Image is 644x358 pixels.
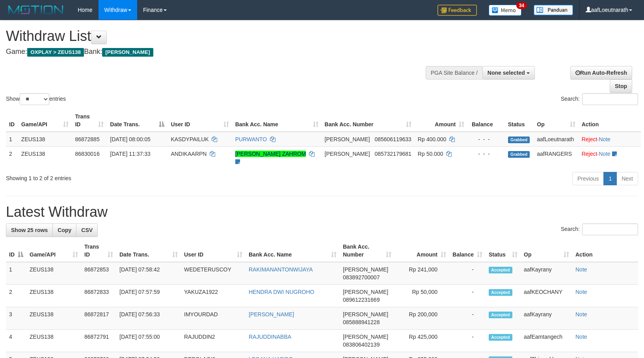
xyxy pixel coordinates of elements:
td: ZEUS138 [18,146,72,169]
span: 86830016 [75,151,99,157]
a: PURWANTO [235,136,267,142]
span: Copy 083806402139 to clipboard [343,341,380,348]
td: - [449,285,486,307]
td: - [449,330,486,352]
input: Search: [582,93,638,105]
a: Reject [582,136,597,142]
span: Grabbed [508,137,530,143]
td: · [579,132,641,147]
div: Showing 1 to 2 of 2 entries [6,171,262,182]
span: Rp 400.000 [418,136,446,142]
span: Copy 085732179681 to clipboard [374,151,411,157]
span: [DATE] 11:37:33 [110,151,150,157]
th: Status [505,109,534,132]
span: Accepted [489,312,512,318]
th: Trans ID: activate to sort column ascending [72,109,107,132]
span: ANDIKAARPN [171,151,207,157]
th: ID [6,109,18,132]
td: aafKayrany [521,307,572,330]
th: Balance: activate to sort column ascending [449,240,486,262]
td: YAKUZA1922 [181,285,246,307]
th: Trans ID: activate to sort column ascending [81,240,116,262]
label: Show entries [6,93,66,105]
a: Run Auto-Refresh [570,66,632,79]
span: [PERSON_NAME] [343,289,388,295]
th: Bank Acc. Number: activate to sort column ascending [322,109,415,132]
a: Note [599,136,610,142]
th: Action [572,240,638,262]
span: [PERSON_NAME] [343,266,388,273]
th: Game/API: activate to sort column ascending [26,240,81,262]
td: 1 [6,262,26,285]
td: [DATE] 07:56:33 [116,307,181,330]
span: Copy 085888941228 to clipboard [343,319,380,325]
td: ZEUS138 [26,285,81,307]
a: HENDRA DWI NUGROHO [249,289,314,295]
th: Balance [467,109,504,132]
a: Stop [610,79,632,93]
div: PGA Site Balance / [426,66,482,79]
img: Button%20Memo.svg [489,5,522,16]
td: Rp 50,000 [395,285,449,307]
a: Reject [582,151,597,157]
a: RAJUDDINABBA [249,334,291,340]
td: RAJUDDIN2 [181,330,246,352]
a: Note [575,289,587,295]
span: 86872885 [75,136,99,142]
span: KASDYPAILUK [171,136,208,142]
span: Rp 50.000 [418,151,443,157]
td: 2 [6,285,26,307]
td: 2 [6,146,18,169]
td: aafKEOCHANY [521,285,572,307]
span: None selected [488,70,525,76]
td: IMYOURDAD [181,307,246,330]
th: ID: activate to sort column descending [6,240,26,262]
a: RAKIMANANTONWIJAYA [249,266,313,273]
th: Status: activate to sort column ascending [486,240,521,262]
td: aafKayrany [521,262,572,285]
h1: Withdraw List [6,28,421,44]
h4: Game: Bank: [6,48,421,56]
td: aafLoeutnarath [534,132,578,147]
img: Feedback.jpg [437,5,477,16]
th: Op: activate to sort column ascending [521,240,572,262]
span: [PERSON_NAME] [325,136,370,142]
td: - [449,307,486,330]
td: WEDETERUSCOY [181,262,246,285]
span: Copy 083892700007 to clipboard [343,274,380,280]
span: Copy 089612231669 to clipboard [343,297,380,303]
span: Copy [58,227,71,233]
span: Accepted [489,267,512,273]
span: CSV [81,227,93,233]
span: 34 [516,2,527,9]
td: ZEUS138 [26,307,81,330]
span: [PERSON_NAME] [343,334,388,340]
a: Show 25 rows [6,223,53,237]
td: ZEUS138 [26,262,81,285]
span: Copy 085606119633 to clipboard [374,136,411,142]
td: ZEUS138 [26,330,81,352]
th: Game/API: activate to sort column ascending [18,109,72,132]
span: [PERSON_NAME] [343,311,388,317]
th: Amount: activate to sort column ascending [415,109,467,132]
td: 4 [6,330,26,352]
span: [PERSON_NAME] [325,151,370,157]
td: Rp 425,000 [395,330,449,352]
td: aafEamtangech [521,330,572,352]
a: Note [575,334,587,340]
a: Note [575,311,587,317]
span: Accepted [489,289,512,296]
span: Grabbed [508,151,530,158]
select: Showentries [20,93,49,105]
a: [PERSON_NAME] [249,311,294,317]
td: [DATE] 07:55:00 [116,330,181,352]
th: Bank Acc. Name: activate to sort column ascending [246,240,340,262]
a: CSV [76,223,98,237]
td: 3 [6,307,26,330]
input: Search: [582,223,638,235]
button: None selected [482,66,535,79]
td: · [579,146,641,169]
a: [PERSON_NAME] ZAHROM [235,151,306,157]
td: aafRANGERS [534,146,578,169]
td: 86872833 [81,285,116,307]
